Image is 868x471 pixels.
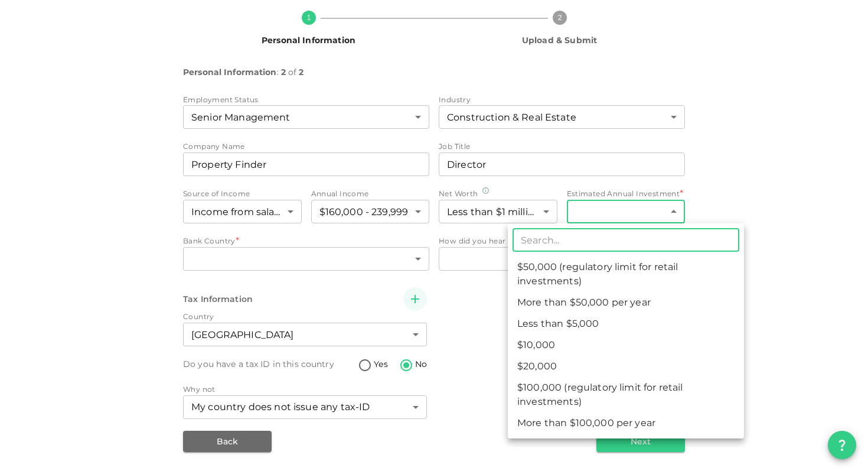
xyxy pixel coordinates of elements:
[508,356,744,377] li: $20,000
[508,313,744,334] li: Less than $5,000
[508,292,744,313] li: More than $50,000 per year
[508,377,744,412] li: $100,000 (regulatory limit for retail investments)
[513,228,739,252] input: Search...
[508,256,744,292] li: $50,000 (regulatory limit for retail investments)
[508,334,744,356] li: $10,000
[508,412,744,434] li: More than $100,000 per year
